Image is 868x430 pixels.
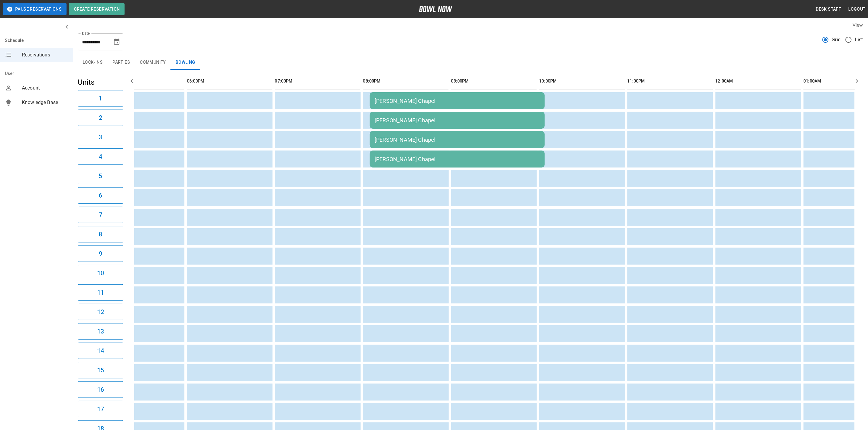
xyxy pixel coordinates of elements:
button: 3 [78,129,123,145]
button: 14 [78,343,123,359]
div: [PERSON_NAME] Chapel [375,117,540,124]
button: 15 [78,362,123,378]
button: 1 [78,90,123,107]
button: 13 [78,323,123,340]
button: Logout [846,4,868,15]
button: 11 [78,284,123,301]
button: 2 [78,110,123,126]
h6: 14 [97,346,104,356]
button: Parties [108,55,135,70]
button: Desk Staff [814,4,844,15]
h6: 9 [99,249,102,259]
button: 6 [78,187,123,204]
div: inventory tabs [78,55,863,70]
button: Create Reservation [69,3,125,15]
button: 7 [78,207,123,223]
button: Pause Reservations [3,3,67,15]
button: Bowling [171,55,200,70]
button: 16 [78,381,123,398]
button: 10 [78,265,123,281]
button: 17 [78,401,123,417]
button: 9 [78,245,123,262]
button: 4 [78,148,123,165]
h6: 8 [99,229,102,239]
h6: 3 [99,132,102,142]
span: Reservations [22,51,68,59]
div: [PERSON_NAME] Chapel [375,156,540,162]
h6: 11 [97,288,104,297]
h6: 7 [99,210,102,220]
h6: 5 [99,171,102,181]
button: Community [135,55,171,70]
h6: 10 [97,268,104,278]
span: Knowledge Base [22,99,68,106]
h6: 1 [99,93,102,103]
button: 5 [78,168,123,184]
img: logo [419,6,452,12]
h6: 17 [97,404,104,414]
h6: 15 [97,365,104,375]
span: Account [22,84,68,92]
div: [PERSON_NAME] Chapel [375,137,540,143]
h6: 12 [97,307,104,317]
label: View [853,22,863,28]
h5: Units [78,77,123,87]
h6: 13 [97,327,104,336]
span: Grid [832,36,841,43]
h6: 2 [99,113,102,123]
button: Choose date, selected date is Oct 18, 2025 [111,36,123,48]
button: 12 [78,304,123,320]
button: Lock-ins [78,55,108,70]
h6: 16 [97,385,104,394]
h6: 6 [99,191,102,200]
div: [PERSON_NAME] Chapel [375,98,540,104]
span: List [855,36,863,43]
button: 8 [78,226,123,242]
h6: 4 [99,152,102,161]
